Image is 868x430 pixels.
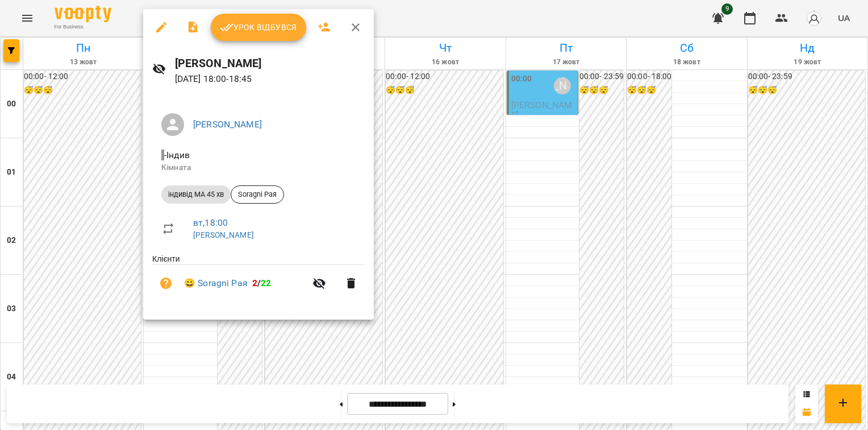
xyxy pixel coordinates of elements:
p: Кімната [161,162,356,173]
p: [DATE] 18:00 - 18:45 [175,72,365,86]
button: Урок відбувся [211,14,306,41]
span: 22 [261,278,271,288]
a: [PERSON_NAME] [193,119,262,130]
button: Візит ще не сплачено. Додати оплату? [152,270,180,297]
span: Soragni Рая [231,189,283,200]
a: 😀 Soragni Рая [184,276,248,290]
span: - Індив [161,150,192,160]
h6: [PERSON_NAME] [175,55,365,72]
a: [PERSON_NAME] [193,230,254,239]
b: / [252,278,272,288]
ul: Клієнти [152,253,365,306]
span: індивід МА 45 хв [161,189,231,200]
span: Урок відбувся [220,20,297,34]
span: 2 [252,278,257,288]
a: вт , 18:00 [193,217,228,228]
div: Soragni Рая [231,185,284,204]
